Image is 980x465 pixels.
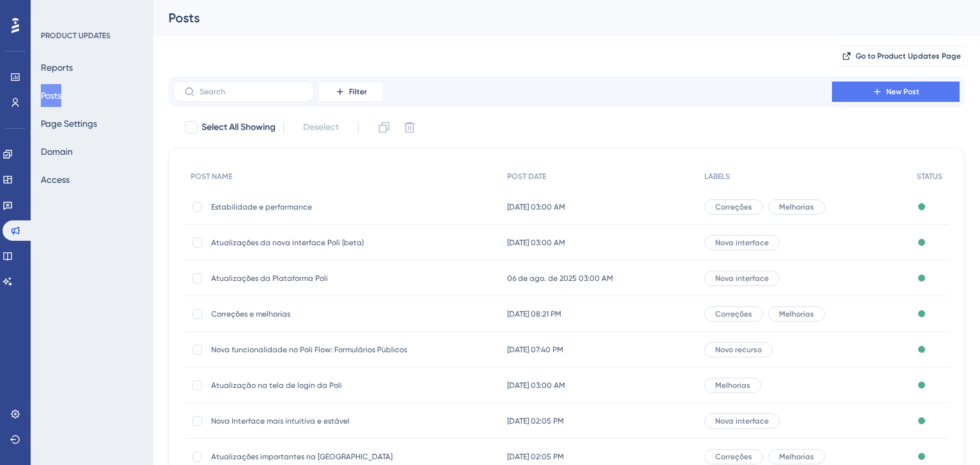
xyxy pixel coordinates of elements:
span: Atualizações da nova interface Poli (beta) [211,238,415,248]
div: Posts [168,9,933,27]
span: [DATE] 02:05 PM [507,452,564,462]
span: Correções [715,202,752,212]
span: Melhorias [779,452,814,462]
input: Search [200,87,303,96]
button: Filter [319,82,383,102]
span: Nova interface [715,416,769,426]
span: LABELS [704,171,730,182]
span: Nova funcionalidade no Poli Flow: Formulários Públicos [211,345,415,355]
button: Domain [41,140,73,163]
span: POST DATE [507,171,546,182]
span: Atualizações da Plataforma Poli [211,273,415,283]
span: Correções e melhorias [211,309,415,319]
span: Nova interface [715,238,769,248]
span: Atualizações importantes na [GEOGRAPHIC_DATA] [211,452,415,462]
button: Reports [41,56,73,79]
button: Go to Product Updates Page [837,46,965,66]
button: New Post [832,82,960,102]
span: Estabilidade e performance [211,202,415,212]
span: POST NAME [191,171,232,182]
span: New Post [886,87,919,97]
span: STATUS [917,171,942,182]
button: Posts [41,84,61,107]
button: Deselect [292,116,350,139]
span: Nova Interface mais intuitiva e estável [211,416,415,426]
span: Melhorias [715,380,750,390]
span: [DATE] 08:21 PM [507,309,561,319]
span: 06 de ago. de 2025 03:00 AM [507,273,613,283]
span: Correções [715,452,752,462]
span: Novo recurso [715,345,762,355]
span: Atualização na tela de login da Poli [211,380,415,390]
span: Go to Product Updates Page [856,51,961,61]
span: Correções [715,309,752,319]
span: Deselect [303,120,339,135]
span: Melhorias [779,202,814,212]
span: [DATE] 03:00 AM [507,380,565,390]
button: Page Settings [41,112,97,135]
span: [DATE] 02:05 PM [507,416,564,426]
span: Filter [349,87,367,97]
span: [DATE] 03:00 AM [507,202,565,212]
span: [DATE] 07:40 PM [507,345,563,355]
span: Select All Showing [202,120,276,135]
span: Melhorias [779,309,814,319]
span: Nova interface [715,273,769,283]
div: PRODUCT UPDATES [41,31,110,41]
span: [DATE] 03:00 AM [507,238,565,248]
button: Access [41,168,70,191]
